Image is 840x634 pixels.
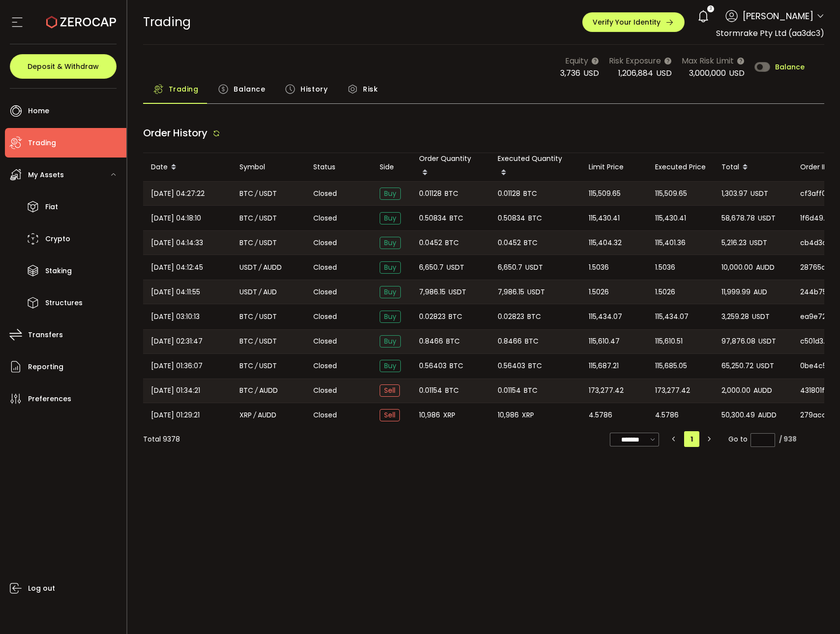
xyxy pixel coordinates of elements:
span: BTC [528,360,542,372]
span: 0.50834 [498,213,525,224]
span: Trading [28,136,56,150]
span: BTC [240,336,253,347]
span: Closed [313,189,337,199]
span: 0.01154 [419,385,442,396]
span: History [300,79,328,99]
span: cb4d3d92-6dd5-442b-90b8-35d579eee4f7 [800,238,832,248]
span: Balance [775,63,805,70]
span: Transfers [28,328,63,342]
span: 6,650.7 [419,262,444,273]
span: Closed [313,410,337,420]
span: 279acc9e-67c4-4cd6-8bcc-595d197bfb33 [800,410,832,420]
span: 115,401.36 [655,237,686,249]
span: USDT [447,262,464,273]
span: 65,250.72 [721,360,753,372]
span: BTC [524,385,538,396]
span: XRP [522,410,534,421]
span: 2,000.00 [721,385,750,396]
em: / [255,213,258,224]
span: Closed [313,262,337,273]
span: Closed [313,336,337,347]
span: Fiat [45,200,58,214]
span: AUDD [258,410,276,421]
span: USDT [449,286,466,298]
span: BTC [450,213,463,224]
span: [DATE] 02:31:47 [151,336,203,347]
span: 1f6d499f-1297-4fd6-8451-3a7b06996864 [800,213,832,223]
div: Executed Price [647,161,714,173]
span: BTC [524,237,538,249]
span: Buy [380,311,401,323]
span: BTC [525,336,539,347]
button: Verify Your Identity [582,12,685,32]
span: Sell [380,409,400,421]
span: BTC [240,311,253,322]
span: USDT [750,237,767,249]
span: 0be4c5c3-072e-4ea3-b239-0c7a35b5dafb [800,361,832,371]
span: USDT [259,311,277,322]
span: 0.50834 [419,213,447,224]
span: 115,610.51 [655,336,683,347]
span: Trading [143,13,191,31]
span: BTC [240,237,253,249]
span: USDT [259,336,277,347]
span: [DATE] 04:27:22 [151,188,205,199]
span: AUD [263,286,277,298]
div: / 938 [779,434,797,444]
span: 0.56403 [419,360,447,372]
span: BTC [445,188,458,199]
em: / [259,286,262,298]
em: / [255,360,258,372]
span: Buy [380,212,401,224]
span: 3,259.28 [721,311,749,322]
span: 10,986 [498,410,519,421]
span: 5,216.23 [721,237,747,249]
span: 1,206,884 [618,67,653,79]
span: 4.5786 [655,410,679,421]
span: Buy [380,335,401,348]
span: Verify Your Identity [593,19,660,26]
span: AUDD [758,410,777,421]
span: Reporting [28,360,63,374]
div: Limit Price [581,161,647,173]
span: 0.01154 [498,385,521,396]
span: 7,986.15 [419,286,446,298]
em: / [259,262,262,273]
span: BTC [445,385,459,396]
span: BTC [446,336,460,347]
span: XRP [240,410,252,421]
span: 115,430.41 [655,213,686,224]
div: Total 9378 [143,434,180,444]
span: 50,300.49 [721,410,755,421]
span: USDT [240,286,257,298]
span: USD [656,67,672,79]
span: c501d38f-eaa2-44a6-af13-7141cda6cd7b [800,336,832,347]
span: 10,000.00 [721,262,753,273]
span: 6,650.7 [498,262,522,273]
span: BTC [240,188,253,199]
span: 0.02823 [498,311,524,322]
span: XRP [443,410,455,421]
span: Order History [143,126,208,140]
span: Closed [313,287,337,297]
span: 0.01128 [419,188,442,199]
span: 3,000,000 [689,67,726,79]
span: [DATE] 04:11:55 [151,286,200,298]
span: USDT [240,262,257,273]
span: 1.5036 [655,262,675,273]
span: 0.01128 [498,188,520,199]
span: Buy [380,286,401,298]
span: Max Risk Limit [682,55,734,67]
span: [DATE] 04:14:33 [151,237,203,249]
span: Deposit & Withdraw [28,63,99,70]
span: 115,610.47 [589,336,620,347]
span: USDT [259,188,277,199]
span: 4.5786 [589,410,612,421]
span: USD [583,67,599,79]
span: 28765ce3-6ed9-42f3-9d83-bbfceb3411eb [800,262,832,273]
span: Closed [313,385,337,396]
span: Staking [45,264,72,278]
div: Status [305,161,372,173]
em: / [253,410,256,421]
em: / [255,311,258,322]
